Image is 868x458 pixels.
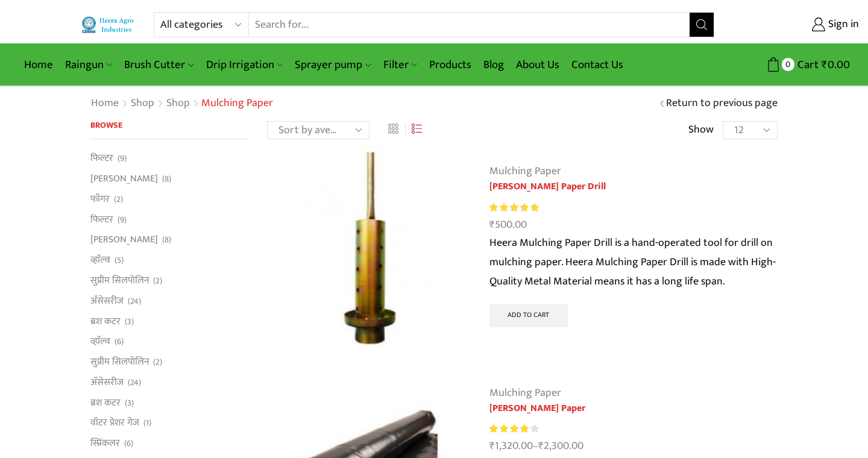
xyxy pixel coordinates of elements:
[489,422,538,435] div: Rated 4.27 out of 5
[201,97,273,110] h1: Mulching Paper
[90,372,124,392] a: अ‍ॅसेसरीज
[90,118,122,132] span: Browse
[200,51,289,79] a: Drip Irrigation
[128,295,141,307] span: (24)
[538,437,583,455] bdi: 2,300.00
[489,216,495,234] span: ₹
[90,230,158,250] a: [PERSON_NAME]
[90,331,110,352] a: व्हाॅल्व
[489,201,538,214] div: Rated 5.00 out of 5
[90,169,158,189] a: [PERSON_NAME]
[90,151,113,168] a: फिल्टर
[666,96,778,111] a: Return to previous page
[118,214,127,226] span: (9)
[115,336,124,348] span: (6)
[377,51,423,79] a: Filter
[249,13,690,37] input: Search for...
[90,209,113,230] a: फिल्टर
[118,152,127,165] span: (9)
[489,384,561,402] a: Mulching Paper
[825,17,859,33] span: Sign in
[726,54,850,76] a: 0 Cart ₹0.00
[125,316,134,328] span: (3)
[90,433,120,454] a: स्प्रिंकलर
[18,51,59,79] a: Home
[166,96,190,111] a: Shop
[153,275,162,287] span: (2)
[115,254,124,266] span: (5)
[130,96,155,111] a: Shop
[565,51,629,79] a: Contact Us
[124,438,133,450] span: (6)
[289,51,377,79] a: Sprayer pump
[90,96,273,111] nav: Breadcrumb
[90,352,149,372] a: सुप्रीम सिलपोलिन
[153,356,162,368] span: (2)
[489,438,778,454] span: –
[90,413,139,433] a: वॉटर प्रेशर गेज
[688,122,714,138] span: Show
[489,201,538,214] span: Rated out of 5
[114,193,123,205] span: (2)
[489,422,531,435] span: Rated out of 5
[538,437,544,455] span: ₹
[822,55,828,74] span: ₹
[489,304,568,328] a: Add to cart: “Heera Mulching Paper Drill”
[143,417,151,429] span: (1)
[690,13,714,37] button: Search button
[162,173,171,185] span: (8)
[118,51,200,79] a: Brush Cutter
[125,397,134,409] span: (3)
[59,51,118,79] a: Raingun
[732,14,859,36] a: Sign in
[162,234,171,246] span: (8)
[489,401,778,416] a: [PERSON_NAME] Paper
[128,377,141,389] span: (24)
[794,57,819,73] span: Cart
[477,51,510,79] a: Blog
[510,51,565,79] a: About Us
[90,270,149,290] a: सुप्रीम सिलपोलिन
[267,146,471,351] img: Heera Mulching Paper Drill
[90,392,121,413] a: ब्रश कटर
[489,216,527,234] bdi: 500.00
[489,233,778,292] div: Heera Mulching Paper Drill is a hand-operated tool for drill on mulching paper. Heera Mulching Pa...
[489,162,561,180] a: Mulching Paper
[423,51,477,79] a: Products
[489,437,533,455] bdi: 1,320.00
[782,58,794,71] span: 0
[489,437,495,455] span: ₹
[90,290,124,311] a: अ‍ॅसेसरीज
[90,96,119,111] a: Home
[489,180,778,194] a: [PERSON_NAME] Paper Drill
[90,311,121,331] a: ब्रश कटर
[90,250,110,271] a: व्हाॅल्व
[267,121,370,139] select: Shop order
[90,189,110,209] a: फॉगर
[822,55,850,74] bdi: 0.00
